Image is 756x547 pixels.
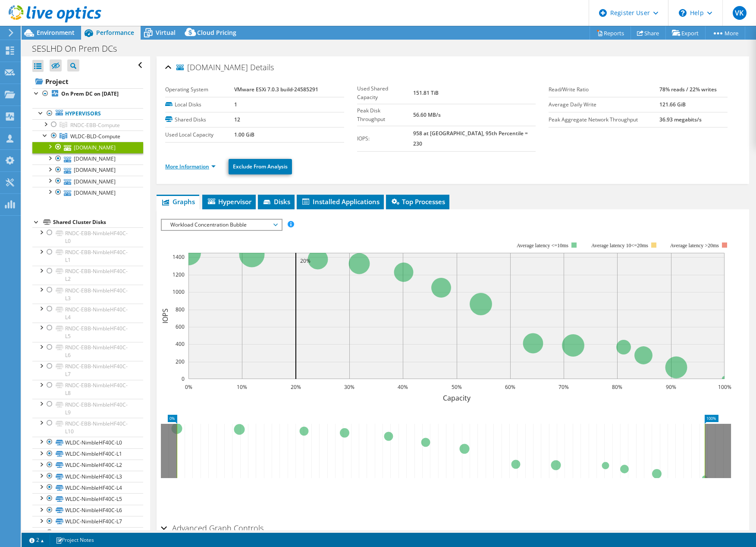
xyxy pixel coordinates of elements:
[176,358,185,365] text: 200
[173,271,185,278] text: 1200
[32,493,143,504] a: WLDC-NimbleHF40C-L5
[32,527,143,538] a: WLDC-NimbleHF40C-L8
[32,380,143,399] a: RNDC-EBB-NimbleHF40C-L8
[185,383,192,391] text: 0%
[96,28,134,37] span: Performance
[390,197,445,206] span: Top Processes
[300,257,311,264] text: 20%
[517,242,568,249] tspan: Average latency <=10ms
[659,86,717,93] b: 78% reads / 22% writes
[234,131,254,138] b: 1.00 GiB
[357,134,414,143] label: IOPS:
[32,153,143,165] a: [DOMAIN_NAME]
[32,505,143,516] a: WLDC-NimbleHF40C-L6
[32,176,143,187] a: [DOMAIN_NAME]
[357,106,414,124] label: Peak Disk Throughput
[32,108,143,119] a: Hypervisors
[234,86,318,93] b: VMware ESXi 7.0.3 build-24585291
[32,187,143,198] a: [DOMAIN_NAME]
[207,197,251,206] span: Hypervisor
[161,197,195,206] span: Graphs
[413,111,441,118] b: 56.60 MB/s
[413,89,439,96] b: 151.81 TiB
[165,85,234,94] label: Operating System
[631,26,666,40] a: Share
[291,383,301,391] text: 20%
[413,130,528,147] b: 958 at [GEOGRAPHIC_DATA], 95th Percentile = 230
[176,340,185,348] text: 400
[161,519,264,537] h2: Advanced Graph Controls
[679,9,687,17] svg: \n
[32,88,143,99] a: On Prem DC on [DATE]
[32,399,143,418] a: RNDC-EBB-NimbleHF40C-L9
[733,6,747,20] span: VK
[61,90,119,97] b: On Prem DC on [DATE]
[670,242,719,249] text: Average latency >20ms
[558,383,569,391] text: 70%
[344,383,354,391] text: 30%
[665,26,706,40] a: Export
[32,247,143,266] a: RNDC-EBB-NimbleHF40C-L1
[250,62,274,72] span: Details
[32,304,143,323] a: RNDC-EBB-NimbleHF40C-L4
[50,535,100,545] a: Project Notes
[229,159,292,174] a: Exclude From Analysis
[23,535,50,545] a: 2
[176,306,185,313] text: 800
[165,131,234,139] label: Used Local Capacity
[32,323,143,342] a: RNDC-EBB-NimbleHF40C-L5
[262,197,290,206] span: Disks
[176,63,248,72] span: [DOMAIN_NAME]
[32,418,143,437] a: RNDC-EBB-NimbleHF40C-L10
[612,383,622,391] text: 80%
[53,217,143,227] div: Shared Cluster Disks
[173,288,185,295] text: 1000
[705,26,745,40] a: More
[549,85,659,94] label: Read/Write Ratio
[32,119,143,131] a: RNDC-EBB-Compute
[32,131,143,142] a: WLDC-BLD-Compute
[182,375,185,382] text: 0
[165,115,234,124] label: Shared Disks
[165,100,234,109] label: Local Disks
[28,44,130,53] h1: SESLHD On Prem DCs
[234,116,240,123] b: 12
[70,121,120,129] span: RNDC-EBB-Compute
[160,308,170,323] text: IOPS
[166,220,277,230] span: Workload Concentration Bubble
[32,75,143,88] a: Project
[32,342,143,361] a: RNDC-EBB-NimbleHF40C-L6
[176,323,185,330] text: 600
[37,28,75,37] span: Environment
[659,116,702,123] b: 36.93 megabits/s
[32,460,143,471] a: WLDC-NimbleHF40C-L2
[398,383,408,391] text: 40%
[443,393,471,403] text: Capacity
[32,361,143,380] a: RNDC-EBB-NimbleHF40C-L7
[32,165,143,176] a: [DOMAIN_NAME]
[32,448,143,460] a: WLDC-NimbleHF40C-L1
[70,133,120,140] span: WLDC-BLD-Compute
[718,383,731,391] text: 100%
[505,383,515,391] text: 60%
[237,383,247,391] text: 10%
[32,285,143,304] a: RNDC-EBB-NimbleHF40C-L3
[301,197,380,206] span: Installed Applications
[452,383,462,391] text: 50%
[357,84,414,102] label: Used Shared Capacity
[32,516,143,527] a: WLDC-NimbleHF40C-L7
[234,101,237,108] b: 1
[173,253,185,261] text: 1400
[32,266,143,285] a: RNDC-EBB-NimbleHF40C-L2
[549,115,659,124] label: Peak Aggregate Network Throughput
[32,227,143,246] a: RNDC-EBB-NimbleHF40C-L0
[165,163,216,170] a: More Information
[659,101,686,108] b: 121.66 GiB
[156,28,176,37] span: Virtual
[32,482,143,493] a: WLDC-NimbleHF40C-L4
[666,383,676,391] text: 90%
[32,437,143,448] a: WLDC-NimbleHF40C-L0
[591,242,648,249] tspan: Average latency 10<=20ms
[549,100,659,109] label: Average Daily Write
[32,471,143,482] a: WLDC-NimbleHF40C-L3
